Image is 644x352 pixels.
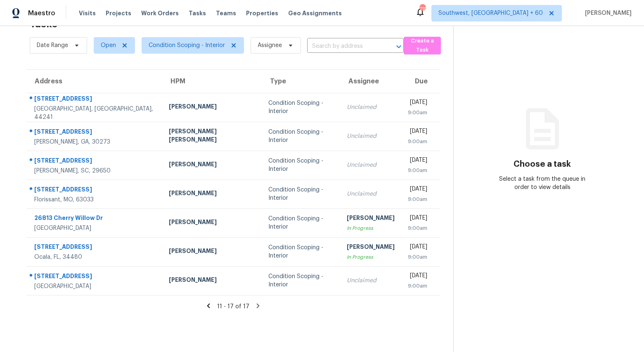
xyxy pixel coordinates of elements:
div: [DATE] [408,156,427,166]
div: Condition Scoping - Interior [268,157,334,173]
div: [STREET_ADDRESS] [34,94,156,105]
div: Ocala, FL, 34480 [34,253,156,261]
div: [PERSON_NAME] [PERSON_NAME] [169,127,255,146]
div: [PERSON_NAME] [169,189,255,199]
div: [PERSON_NAME] [347,214,395,224]
div: [DATE] [408,214,427,224]
span: 11 - 17 of 17 [217,304,249,309]
th: HPM [162,70,262,93]
div: [PERSON_NAME] [169,276,255,286]
div: Condition Scoping - Interior [268,243,334,260]
div: [PERSON_NAME], GA, 30273 [34,138,156,146]
div: Condition Scoping - Interior [268,272,334,289]
div: 9:00am [408,282,427,290]
span: Teams [216,9,236,17]
div: In Progress [347,253,395,261]
div: Condition Scoping - Interior [268,128,334,144]
span: Assignee [258,41,282,50]
div: [GEOGRAPHIC_DATA] [34,224,156,232]
div: [DATE] [408,127,427,137]
div: [STREET_ADDRESS] [34,185,156,196]
span: Create a Task [408,36,437,55]
span: Properties [246,9,278,17]
div: 26813 Cherry Willow Dr [34,214,156,224]
h3: Choose a task [514,160,571,168]
span: Southwest, [GEOGRAPHIC_DATA] + 60 [438,9,543,17]
span: Visits [79,9,96,17]
th: Type [262,70,341,93]
div: 9:00am [408,137,427,146]
div: [PERSON_NAME] [169,218,255,228]
button: Create a Task [404,37,441,54]
div: 9:00am [408,224,427,232]
div: [PERSON_NAME] [169,160,255,170]
div: [PERSON_NAME] [169,102,255,113]
th: Address [26,70,162,93]
div: [DATE] [408,185,427,195]
div: 9:00am [408,195,427,203]
div: [GEOGRAPHIC_DATA], [GEOGRAPHIC_DATA], 44241 [34,105,156,121]
div: In Progress [347,224,395,232]
div: [PERSON_NAME] [347,243,395,253]
span: Maestro [28,9,55,17]
button: Open [393,41,405,52]
div: Condition Scoping - Interior [268,186,334,202]
span: Work Orders [141,9,179,17]
div: Unclaimed [347,132,395,140]
div: [STREET_ADDRESS] [34,156,156,167]
div: 9:00am [408,109,427,117]
div: Unclaimed [347,161,395,169]
span: [PERSON_NAME] [582,9,632,17]
div: Unclaimed [347,103,395,111]
div: [STREET_ADDRESS] [34,243,156,253]
div: 719 [419,5,425,13]
div: [PERSON_NAME], SC, 29650 [34,167,156,175]
div: [GEOGRAPHIC_DATA] [34,282,156,291]
div: Condition Scoping - Interior [268,99,334,116]
th: Assignee [340,70,401,93]
div: Unclaimed [347,190,395,198]
div: 9:00am [408,253,427,261]
div: [DATE] [408,272,427,282]
div: [PERSON_NAME] [169,247,255,257]
span: Open [101,41,116,50]
div: [DATE] [408,98,427,109]
h2: Tasks [30,20,57,28]
span: Condition Scoping - Interior [149,41,225,50]
span: Tasks [189,10,206,16]
th: Due [401,70,440,93]
input: Search by address [307,40,381,53]
div: Unclaimed [347,276,395,285]
span: Geo Assignments [288,9,342,17]
div: Condition Scoping - Interior [268,215,334,231]
span: Projects [106,9,131,17]
div: [STREET_ADDRESS] [34,272,156,282]
div: [STREET_ADDRESS] [34,128,156,138]
div: Select a task from the queue in order to view details [498,175,587,191]
div: 9:00am [408,166,427,175]
div: Florissant, MO, 63033 [34,196,156,204]
span: Date Range [37,41,68,50]
div: [DATE] [408,243,427,253]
